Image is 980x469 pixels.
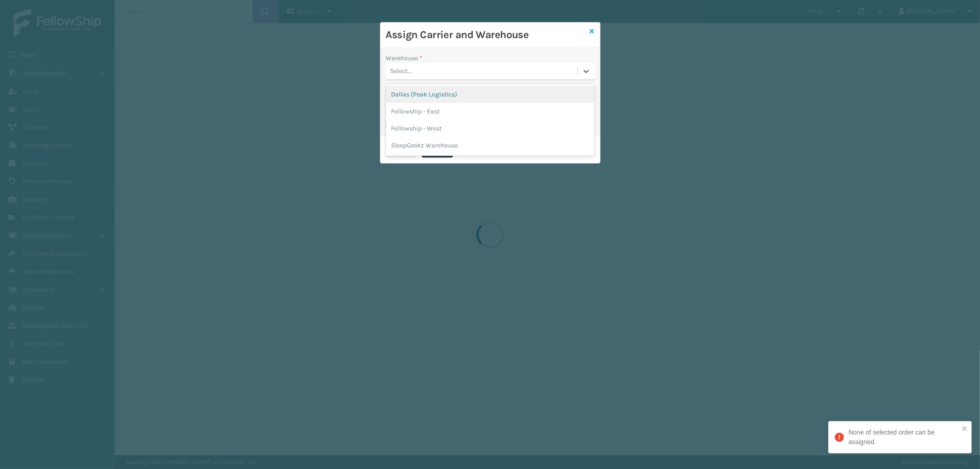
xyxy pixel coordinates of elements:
[386,53,423,63] label: Warehouse
[386,103,595,120] div: Fellowship - East
[386,86,595,103] div: Dallas (Peak Logistics)
[391,67,412,76] div: Select...
[386,120,595,137] div: Fellowship - West
[386,137,595,154] div: SleepGeekz Warehouse
[386,28,586,42] h3: Assign Carrier and Warehouse
[849,428,959,447] div: None of selected order can be assigned.
[962,425,968,434] button: close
